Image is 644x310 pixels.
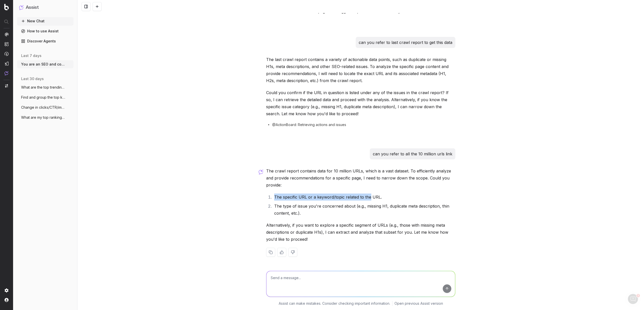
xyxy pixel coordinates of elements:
span: last 7 days [21,53,42,58]
a: Open previous Assist version [394,301,443,306]
button: New Chat [17,17,73,25]
p: Alternatively, if you want to explore a specific segment of URLs (e.g., those with missing meta d... [266,222,455,243]
img: Switch project [5,84,8,88]
span: Change in clicks/CTR/impressions over la [21,105,65,110]
button: What are the top trending topics for hom [17,83,73,91]
img: Studio [5,61,9,66]
li: The type of issue you're concerned about (e.g., missing H1, duplicate meta description, thin cont... [273,203,455,217]
p: can you refer to last crawl report to get this data [359,39,452,46]
span: @ActionBoard: Retrieving actions and issues [272,122,346,127]
button: What are my top ranking pages? [17,113,73,121]
button: Assist [19,4,71,11]
h1: Assist [26,4,39,11]
img: Assist [19,5,24,10]
a: Discover Agents [17,37,73,45]
img: Activation [5,52,9,56]
img: My account [5,298,9,302]
p: can you refer to all the 10 million urls link [373,150,452,157]
button: Change in clicks/CTR/impressions over la [17,103,73,111]
span: last 30 days [21,76,44,81]
img: Analytics [5,32,9,36]
button: Find and group the top keywords for [17,93,73,101]
p: Assist can make mistakes. Consider checking important information. [279,301,390,306]
p: The last crawl report contains a variety of actionable data points, such as duplicate or missing ... [266,56,455,84]
span: Find and group the top keywords for [21,95,65,100]
span: 1 [637,293,641,297]
p: Could you confirm if the URL in question is listed under any of the issues in the crawl report? I... [266,89,455,117]
span: You are an SEO and content optimizat [21,62,65,67]
span: What are the top trending topics for hom [21,85,65,90]
p: The crawl report contains data for 10 million URLs, which is a vast dataset. To efficiently analy... [266,167,455,189]
a: How to use Assist [17,27,73,35]
iframe: Intercom live chat [627,293,639,305]
button: You are an SEO and content optimizat [17,60,73,68]
img: Setting [5,288,9,292]
span: What are my top ranking pages? [21,115,65,120]
img: Intelligence [5,42,9,46]
img: Botify logo [4,4,9,10]
img: Botify assist logo [259,169,263,174]
img: Assist [5,71,9,75]
li: The specific URL or a keyword/topic related to the URL. [273,194,455,201]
